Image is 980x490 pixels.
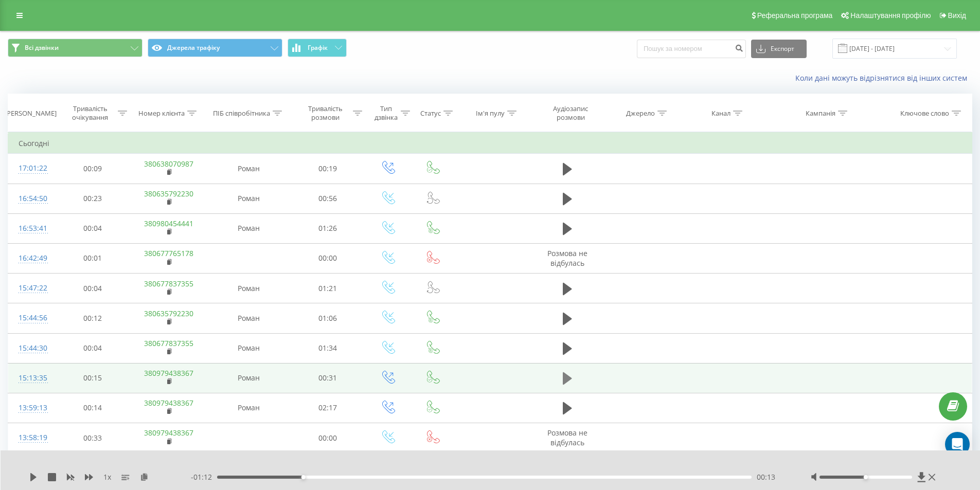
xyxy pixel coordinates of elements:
[144,159,193,169] a: 380638070987
[850,11,931,20] span: Налаштування профілю
[900,109,949,118] div: Ключове слово
[144,308,193,318] a: 380635792230
[308,44,328,51] span: Графік
[56,303,130,333] td: 00:12
[374,104,398,122] div: Тип дзвінка
[65,104,116,122] div: Тривалість очікування
[795,73,972,83] a: Коли дані можуть відрізнятися вiд інших систем
[207,393,291,423] td: Роман
[291,213,365,243] td: 01:26
[291,303,365,333] td: 01:06
[751,40,807,58] button: Експорт
[300,104,351,122] div: Тривалість розмови
[207,333,291,363] td: Роман
[948,11,966,20] span: Вихід
[191,472,217,482] span: - 01:12
[144,248,193,258] a: 380677765178
[56,393,130,423] td: 00:14
[291,184,365,213] td: 00:56
[144,428,193,438] a: 380979438367
[56,213,130,243] td: 00:04
[291,423,365,453] td: 00:00
[291,363,365,393] td: 00:31
[19,219,45,239] div: 16:53:41
[291,333,365,363] td: 01:34
[207,303,291,333] td: Роман
[56,154,130,184] td: 00:09
[637,40,746,58] input: Пошук за номером
[207,274,291,303] td: Роман
[144,279,193,288] a: 380677837355
[144,338,193,348] a: 380677837355
[757,472,775,482] span: 00:13
[148,39,282,57] button: Джерела трафіку
[5,109,57,118] div: [PERSON_NAME]
[291,274,365,303] td: 01:21
[144,219,193,228] a: 380980454441
[56,363,130,393] td: 00:15
[19,189,45,209] div: 16:54:50
[19,308,45,328] div: 15:44:56
[8,39,142,57] button: Всі дзвінки
[56,333,130,363] td: 00:04
[476,109,505,118] div: Ім'я пулу
[547,428,587,447] span: Розмова не відбулась
[207,363,291,393] td: Роман
[19,398,45,418] div: 13:59:13
[757,11,833,20] span: Реферальна програма
[19,158,45,178] div: 17:01:22
[103,472,111,482] span: 1 x
[56,274,130,303] td: 00:04
[288,39,347,57] button: Графік
[19,278,45,298] div: 15:47:22
[56,243,130,273] td: 00:01
[56,423,130,453] td: 00:33
[547,248,587,267] span: Розмова не відбулась
[19,428,45,448] div: 13:58:19
[19,248,45,268] div: 16:42:49
[144,368,193,378] a: 380979438367
[19,368,45,388] div: 15:13:35
[864,475,868,479] div: Accessibility label
[301,475,305,479] div: Accessibility label
[711,109,730,118] div: Канал
[541,104,600,122] div: Аудіозапис розмови
[8,133,972,154] td: Сьогодні
[207,184,291,213] td: Роман
[291,393,365,423] td: 02:17
[626,109,655,118] div: Джерело
[19,338,45,358] div: 15:44:30
[291,243,365,273] td: 00:00
[144,398,193,408] a: 380979438367
[945,432,970,457] div: Open Intercom Messenger
[213,109,270,118] div: ПІБ співробітника
[25,44,59,52] span: Всі дзвінки
[144,189,193,198] a: 380635792230
[138,109,185,118] div: Номер клієнта
[806,109,835,118] div: Кампанія
[207,154,291,184] td: Роман
[291,154,365,184] td: 00:19
[56,184,130,213] td: 00:23
[420,109,441,118] div: Статус
[207,213,291,243] td: Роман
